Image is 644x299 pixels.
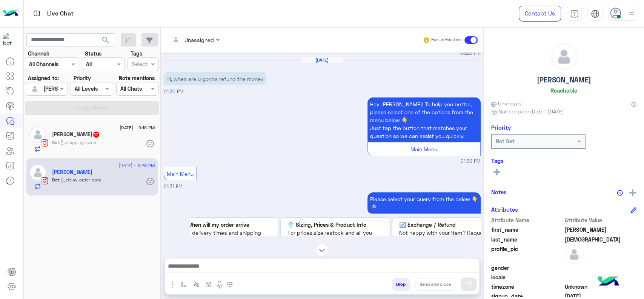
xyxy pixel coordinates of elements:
[392,278,410,291] button: Drop
[101,36,110,45] span: search
[410,146,437,152] span: Main Menu
[131,60,148,70] div: Select
[164,72,266,85] p: 16/8/2025, 1:30 PM
[193,281,199,287] img: Trigger scenario
[399,228,495,245] span: Not happy with your item? Request an exchange or refund
[565,273,637,281] span: null
[29,84,40,94] img: defaultAdmin.png
[176,220,272,228] p: When will my order arrive? 🚚
[85,50,101,57] label: Status
[74,74,91,82] label: Priority
[565,245,584,264] img: defaultAdmin.png
[567,6,582,22] a: tab
[59,177,101,183] span: : delay order data
[41,139,48,147] img: Instagram
[287,228,383,245] span: For prices,size,restock and all you need before place an order
[119,74,155,82] label: Note mentions
[617,190,623,196] img: notes
[565,264,637,272] span: null
[315,243,329,257] img: scroll
[29,126,46,143] img: defaultAdmin.png
[570,9,579,18] img: tab
[52,131,100,138] h5: Alya mohiy
[519,6,561,22] a: Contact Us
[415,278,455,291] button: Send and close
[203,278,215,290] button: create order
[551,44,577,70] img: defaultAdmin.png
[629,189,636,196] img: add
[52,169,92,175] h5: Youssef Muhammad
[565,283,637,291] span: Unknown
[431,37,463,43] small: Human Handover
[591,9,599,18] img: tab
[206,281,212,287] img: create order
[176,228,272,245] span: about delivery times and shipping police
[120,124,155,131] span: [DATE] - 9:16 PM
[97,33,115,50] button: search
[181,281,187,287] img: select flow
[52,177,59,183] span: Bot
[215,280,224,289] img: send voice note
[565,226,637,234] span: Youssef
[461,158,481,165] span: 01:30 PM
[25,101,159,115] button: Apply Filters
[491,216,563,224] span: Attribute Name
[465,280,472,288] img: send message
[164,88,184,94] span: 01:30 PM
[168,280,177,289] img: send attachment
[29,164,46,181] img: defaultAdmin.png
[3,33,17,46] img: 317874714732967
[627,9,636,19] img: profile
[550,87,577,94] h6: Reachable
[59,139,96,145] span: : shipping issue
[164,183,183,189] span: 01:31 PM
[28,50,49,57] label: Channel:
[491,206,518,213] h6: Attributes
[47,9,74,19] p: Live Chat
[491,283,563,291] span: timezone
[41,177,48,184] img: Instagram
[565,235,637,243] span: Muhammad
[167,170,194,177] span: Main Menu
[131,50,142,57] label: Tags
[491,157,636,164] h6: Tags
[595,269,621,295] img: hulul-logo.png
[491,226,563,234] span: first_name
[537,76,591,84] h5: [PERSON_NAME]
[499,107,564,115] span: Subscription Date : [DATE]
[227,282,233,288] img: make a call
[367,192,481,213] p: 16/8/2025, 1:31 PM
[491,189,507,195] h6: Notes
[28,74,59,82] label: Assigned to:
[52,139,59,145] span: Bot
[491,99,521,107] span: Unknown
[3,6,18,22] img: Logo
[491,124,511,131] h6: Priority
[491,245,563,262] span: profile_pic
[190,278,203,290] button: Trigger scenario
[32,9,41,18] img: tab
[491,264,563,272] span: gender
[178,278,190,290] button: select flow
[301,57,343,62] h6: [DATE]
[491,273,563,281] span: locale
[399,220,495,228] p: Exchange / Refund 🔄
[565,216,637,224] span: Attribute Value
[93,132,99,138] span: 17
[460,50,481,57] span: 03:25 PM
[287,220,383,228] p: Sizing, Prices & Product Info 👕
[367,97,481,142] p: 16/8/2025, 1:30 PM
[491,235,563,243] span: last_name
[119,162,155,169] span: [DATE] - 9:28 PM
